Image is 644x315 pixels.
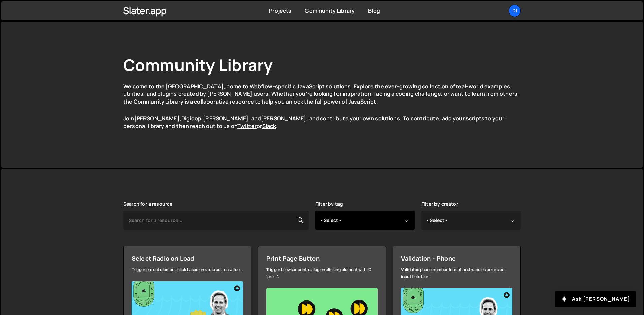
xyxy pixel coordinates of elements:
a: Digidop [181,115,201,122]
a: [PERSON_NAME] [134,115,180,122]
p: Welcome to the [GEOGRAPHIC_DATA], home to Webflow-specific JavaScript solutions. Explore the ever... [123,83,521,105]
div: Trigger parent element click based on radio button value. [132,266,243,273]
button: Ask [PERSON_NAME] [555,291,636,307]
input: Search for a resource... [123,211,309,230]
a: Projects [269,7,291,15]
div: Validates phone number format and handles errors on input field blur. [401,266,512,280]
div: Trigger browser print dialog on clicking element with ID 'print'. [266,266,378,280]
a: Di [509,5,521,17]
div: Print Page Button [266,254,378,262]
label: Filter by tag [315,201,343,207]
a: [PERSON_NAME] [261,115,306,122]
label: Filter by creator [421,201,458,207]
a: Blog [368,7,380,15]
div: Validation - Phone [401,254,512,262]
a: Community Library [305,7,355,15]
a: [PERSON_NAME] [203,115,248,122]
label: Search for a resource [123,201,172,207]
a: Twitter [237,122,257,130]
a: Slack [262,122,276,130]
div: Select Radio on Load [132,254,243,262]
p: Join , , , and , and contribute your own solutions. To contribute, add your scripts to your perso... [123,115,521,130]
h1: Community Library [123,54,521,76]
